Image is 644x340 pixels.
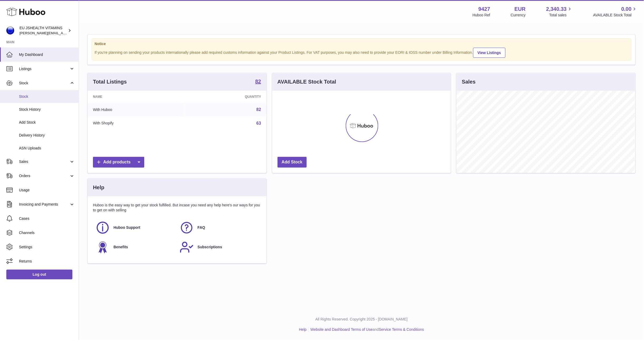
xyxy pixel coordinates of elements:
span: Benefits [113,245,128,250]
a: FAQ [180,221,258,235]
span: Subscriptions [197,245,222,250]
a: 82 [256,107,261,112]
span: Invoicing and Payments [19,202,69,207]
strong: 9427 [478,6,490,13]
div: Huboo Ref [473,13,490,18]
span: Orders [19,173,69,178]
div: If you're planning on sending your products internationally please add required customs informati... [95,47,628,58]
h3: AVAILABLE Stock Total [278,78,336,85]
a: Huboo Support [96,221,174,235]
th: Quantity [184,91,266,103]
span: Listings [19,66,69,71]
span: My Dashboard [19,52,75,57]
span: Returns [19,259,75,264]
span: 0.00 [621,6,632,13]
th: Name [88,91,184,103]
td: With Shopify [88,116,184,130]
span: Usage [19,188,75,193]
div: EU JSHEALTH VITAMINS [19,26,67,36]
span: ASN Uploads [19,146,75,151]
p: Huboo is the easy way to get your stock fulfilled. But incase you need any help here's our ways f... [93,203,261,213]
a: Log out [6,270,72,279]
span: AVAILABLE Stock Total [593,13,638,18]
h3: Sales [462,78,475,85]
a: Benefits [96,240,174,254]
h3: Help [93,184,104,191]
span: Delivery History [19,133,75,138]
span: Cases [19,216,75,221]
a: Add products [93,157,144,168]
a: 2,340.33 Total sales [546,6,573,18]
a: Help [299,327,307,332]
span: Total sales [549,13,573,18]
div: Currency [511,13,526,18]
a: 0.00 AVAILABLE Stock Total [593,6,638,18]
span: Channels [19,230,75,235]
a: Subscriptions [180,240,258,254]
span: Stock [19,94,75,99]
span: Stock [19,81,69,86]
strong: EUR [514,6,526,13]
a: Website and Dashboard Terms of Use [310,327,373,332]
span: Sales [19,159,69,164]
strong: Notice [95,41,628,46]
span: Stock History [19,107,75,112]
strong: 82 [255,79,261,84]
span: 2,340.33 [546,6,567,13]
span: Add Stock [19,120,75,125]
span: Huboo Support [113,225,140,230]
a: 63 [256,121,261,125]
span: FAQ [197,225,205,230]
a: Add Stock [278,157,307,168]
h3: Total Listings [93,78,127,85]
a: Service Terms & Conditions [379,327,424,332]
li: and [309,327,424,332]
span: Settings [19,245,75,250]
a: 82 [255,79,261,85]
a: View Listings [473,48,506,58]
span: [PERSON_NAME][EMAIL_ADDRESS][DOMAIN_NAME] [19,31,106,35]
img: laura@jessicasepel.com [6,27,14,35]
p: All Rights Reserved. Copyright 2025 - [DOMAIN_NAME] [83,317,640,322]
td: With Huboo [88,103,184,116]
